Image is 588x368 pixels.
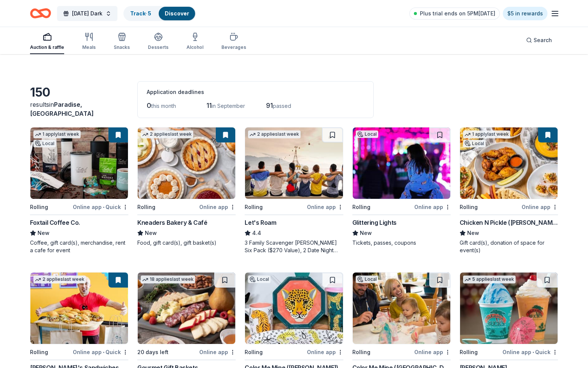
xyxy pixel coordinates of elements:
[460,218,558,227] div: Chicken N Pickle ([PERSON_NAME])
[82,44,96,50] div: Meals
[137,127,236,247] a: Image for Kneaders Bakery & Café2 applieslast weekRollingOnline appKneaders Bakery & CaféNewFood,...
[460,273,558,344] img: Image for Bahama Buck's
[307,202,343,212] div: Online app
[199,202,236,212] div: Online app
[30,44,64,50] div: Auction & raffle
[532,349,534,355] span: •
[141,130,193,138] div: 2 applies last week
[103,349,104,355] span: •
[273,103,291,109] span: passed
[245,203,263,212] div: Rolling
[352,348,370,357] div: Rolling
[148,29,168,54] button: Desserts
[502,347,558,357] div: Online app Quick
[30,348,48,357] div: Rolling
[212,103,245,109] span: in September
[145,229,157,238] span: New
[245,348,263,357] div: Rolling
[114,44,130,50] div: Snacks
[151,103,176,109] span: this month
[503,7,547,20] a: $5 in rewards
[463,130,510,138] div: 1 apply last week
[30,127,128,199] img: Image for Foxtail Coffee Co.
[165,10,189,17] a: Discover
[137,348,168,357] div: 20 days left
[534,36,552,45] span: Search
[138,127,235,199] img: Image for Kneaders Bakery & Café
[414,202,451,212] div: Online app
[352,127,451,247] a: Image for Glittering LightsLocalRollingOnline appGlittering LightsNewTickets, passes, coupons
[73,202,128,212] div: Online app Quick
[307,347,343,357] div: Online app
[221,44,246,50] div: Beverages
[30,203,48,212] div: Rolling
[353,127,450,199] img: Image for Glittering Lights
[30,127,128,254] a: Image for Foxtail Coffee Co.1 applylast weekLocalRollingOnline app•QuickFoxtail Coffee Co.NewCoff...
[33,130,81,138] div: 1 apply last week
[82,29,96,54] button: Meals
[130,10,151,17] a: Track· 5
[520,33,558,48] button: Search
[460,348,478,357] div: Rolling
[103,204,104,210] span: •
[57,6,117,21] button: [DATE] Dark
[30,101,94,117] span: Paradise, [GEOGRAPHIC_DATA]
[33,140,56,147] div: Local
[147,88,364,97] div: Application deadlines
[221,29,246,54] button: Beverages
[30,218,80,227] div: Foxtail Coffee Co.
[199,347,236,357] div: Online app
[30,273,128,344] img: Image for Ike's Sandwiches
[356,276,378,283] div: Local
[522,202,558,212] div: Online app
[30,101,94,117] span: in
[30,5,51,22] a: Home
[252,229,261,238] span: 4.4
[352,218,397,227] div: Glittering Lights
[73,347,128,357] div: Online app Quick
[72,9,102,18] span: [DATE] Dark
[353,273,450,344] img: Image for Color Me Mine (Las Vegas)
[30,85,128,100] div: 150
[352,239,451,247] div: Tickets, passes, coupons
[245,273,343,344] img: Image for Color Me Mine (Henderson)
[356,130,378,138] div: Local
[245,127,343,199] img: Image for Let's Roam
[38,229,50,238] span: New
[147,101,151,109] span: 0
[360,229,372,238] span: New
[186,44,203,50] div: Alcohol
[245,218,276,227] div: Let's Roam
[460,127,558,254] a: Image for Chicken N Pickle (Henderson)1 applylast weekLocalRollingOnline appChicken N Pickle ([PE...
[460,239,558,254] div: Gift card(s), donation of space for event(s)
[114,29,130,54] button: Snacks
[248,276,271,283] div: Local
[30,29,64,54] button: Auction & raffle
[420,9,495,18] span: Plus trial ends on 5PM[DATE]
[266,101,273,109] span: 91
[248,130,301,138] div: 2 applies last week
[245,239,343,254] div: 3 Family Scavenger [PERSON_NAME] Six Pack ($270 Value), 2 Date Night Scavenger [PERSON_NAME] Two ...
[186,29,203,54] button: Alcohol
[463,276,516,283] div: 5 applies last week
[137,218,207,227] div: Kneaders Bakery & Café
[467,229,479,238] span: New
[414,347,451,357] div: Online app
[137,203,155,212] div: Rolling
[30,239,128,254] div: Coffee, gift card(s), merchandise, rent a cafe for event
[137,239,236,247] div: Food, gift card(s), gift basket(s)
[148,44,168,50] div: Desserts
[123,6,196,21] button: Track· 5Discover
[206,101,212,109] span: 11
[245,127,343,254] a: Image for Let's Roam2 applieslast weekRollingOnline appLet's Roam4.43 Family Scavenger [PERSON_NA...
[138,273,235,344] img: Image for Gourmet Gift Baskets
[30,100,128,118] div: results
[409,8,500,20] a: Plus trial ends on 5PM[DATE]
[463,140,486,147] div: Local
[460,203,478,212] div: Rolling
[141,276,195,283] div: 18 applies last week
[460,127,558,199] img: Image for Chicken N Pickle (Henderson)
[33,276,86,283] div: 2 applies last week
[352,203,370,212] div: Rolling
